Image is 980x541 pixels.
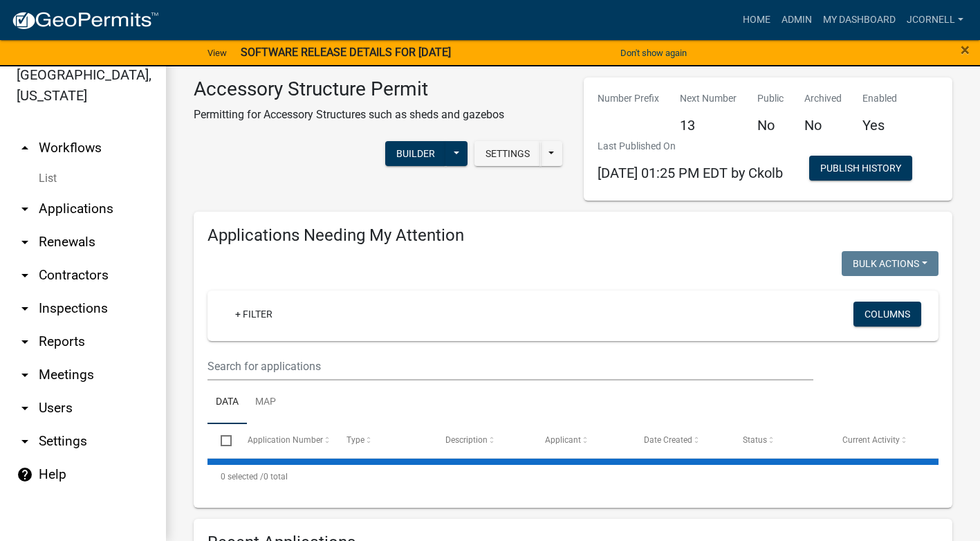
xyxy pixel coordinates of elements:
span: Date Created [644,435,692,445]
button: Bulk Actions [842,251,939,276]
button: Columns [853,302,921,327]
p: Last Published On [598,139,783,154]
i: arrow_drop_down [17,367,33,383]
i: arrow_drop_up [17,140,33,156]
p: Public [757,91,784,106]
i: arrow_drop_down [17,333,33,350]
i: arrow_drop_down [17,400,33,416]
span: 0 selected / [221,472,264,482]
div: 0 total [207,459,939,494]
h4: Applications Needing My Attention [207,226,939,246]
a: jcornell [901,7,969,33]
span: Description [445,435,488,445]
a: Map [247,380,284,425]
h5: 13 [680,117,737,134]
a: My Dashboard [817,7,901,33]
i: arrow_drop_down [17,201,33,217]
span: Status [743,435,767,445]
p: Enabled [862,91,897,106]
i: arrow_drop_down [17,300,33,317]
span: [DATE] 01:25 PM EDT by Ckolb [598,165,783,181]
a: Home [737,7,776,33]
i: help [17,466,33,483]
i: arrow_drop_down [17,267,33,284]
h3: Accessory Structure Permit [194,77,504,101]
p: Number Prefix [598,91,659,106]
datatable-header-cell: Type [333,424,432,457]
datatable-header-cell: Date Created [631,424,730,457]
span: Type [346,435,364,445]
datatable-header-cell: Current Activity [829,424,928,457]
span: Applicant [545,435,581,445]
a: Data [207,380,247,425]
wm-modal-confirm: Workflow Publish History [809,163,912,174]
a: Admin [776,7,817,33]
button: Builder [385,141,446,166]
button: Publish History [809,156,912,181]
datatable-header-cell: Status [730,424,829,457]
datatable-header-cell: Applicant [532,424,631,457]
datatable-header-cell: Application Number [234,424,333,457]
input: Search for applications [207,352,813,380]
datatable-header-cell: Description [432,424,531,457]
strong: SOFTWARE RELEASE DETAILS FOR [DATE] [241,46,451,59]
a: View [202,42,232,64]
i: arrow_drop_down [17,234,33,250]
button: Settings [474,141,541,166]
span: × [961,40,970,59]
span: Current Activity [842,435,900,445]
h5: No [804,117,842,134]
h5: No [757,117,784,134]
i: arrow_drop_down [17,433,33,450]
p: Next Number [680,91,737,106]
button: Close [961,42,970,58]
p: Archived [804,91,842,106]
p: Permitting for Accessory Structures such as sheds and gazebos [194,107,504,123]
span: Application Number [248,435,323,445]
button: Don't show again [615,42,692,64]
datatable-header-cell: Select [207,424,234,457]
h5: Yes [862,117,897,134]
a: + Filter [224,302,284,327]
